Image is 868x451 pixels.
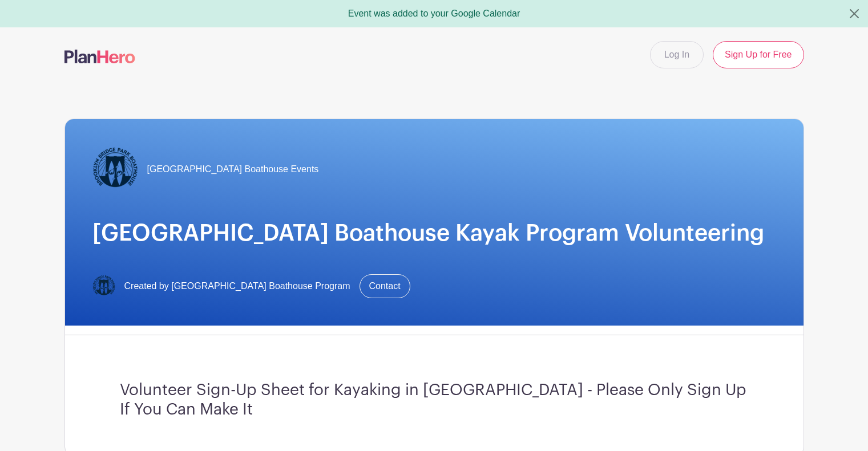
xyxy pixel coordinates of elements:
[120,381,749,419] h3: Volunteer Sign-Up Sheet for Kayaking in [GEOGRAPHIC_DATA] - Please Only Sign Up If You Can Make It
[713,41,804,68] a: Sign Up for Free
[124,279,350,293] span: Created by [GEOGRAPHIC_DATA] Boathouse Program
[92,220,776,247] h1: [GEOGRAPHIC_DATA] Boathouse Kayak Program Volunteering
[64,50,135,63] img: logo-507f7623f17ff9eddc593b1ce0a138ce2505c220e1c5a4e2b4648c50719b7d32.svg
[147,162,319,176] span: [GEOGRAPHIC_DATA] Boathouse Events
[650,41,704,68] a: Log In
[92,275,115,298] img: Logo-Title.png
[360,274,410,298] a: Contact
[92,147,138,192] img: Logo-Title.png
